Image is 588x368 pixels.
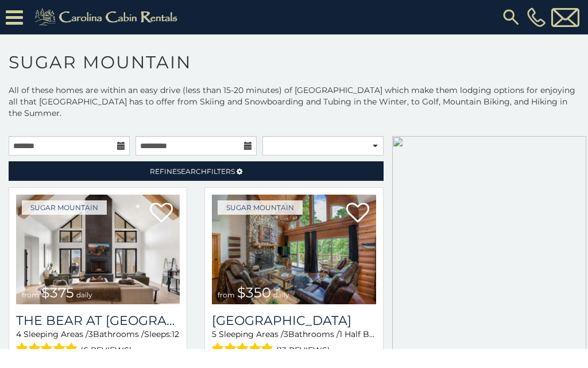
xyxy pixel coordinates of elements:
div: Sleeping Areas / Bathrooms / Sleeps: [16,328,180,358]
span: $350 [237,284,271,301]
a: The Bear At Sugar Mountain from $375 daily [16,195,180,304]
img: Khaki-logo.png [29,6,187,29]
a: Add to favorites [346,202,369,226]
h3: Grouse Moor Lodge [212,313,376,328]
span: from [22,290,39,299]
a: The Bear At [GEOGRAPHIC_DATA] [16,313,180,328]
a: [GEOGRAPHIC_DATA] [212,313,376,328]
span: daily [273,290,289,299]
a: Grouse Moor Lodge from $350 daily [212,195,376,304]
span: 12 [172,329,179,339]
span: 3 [284,329,288,339]
img: Grouse Moor Lodge [212,195,376,304]
img: search-regular.svg [501,7,521,28]
span: 1 Half Baths / [339,329,392,339]
span: (13 reviews) [276,343,330,358]
img: The Bear At Sugar Mountain [16,195,180,304]
a: Sugar Mountain [22,200,107,215]
a: Sugar Mountain [218,200,303,215]
span: Search [177,167,207,176]
span: 4 [16,329,21,339]
span: (6 reviews) [80,343,132,358]
h3: The Bear At Sugar Mountain [16,313,180,328]
span: daily [76,290,92,299]
span: Refine Filters [150,167,235,176]
div: Sleeping Areas / Bathrooms / Sleeps: [212,328,376,358]
a: RefineSearchFilters [9,161,384,181]
a: Add to favorites [150,202,173,226]
span: $375 [41,284,74,301]
a: [PHONE_NUMBER] [524,7,548,27]
span: from [218,290,235,299]
span: 5 [212,329,216,339]
span: 3 [88,329,93,339]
